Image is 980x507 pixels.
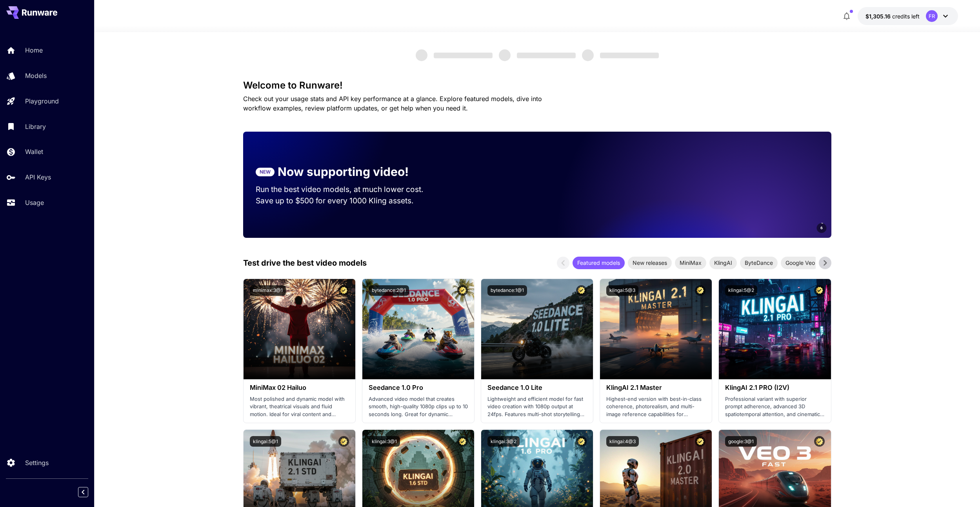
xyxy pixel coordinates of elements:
[725,436,757,447] button: google:3@1
[250,285,286,296] button: minimax:3@1
[243,80,831,91] h3: Welcome to Runware!
[606,395,705,418] p: Highest-end version with best-in-class coherence, photorealism, and multi-image reference capabil...
[250,395,349,418] p: Most polished and dynamic model with vibrant, theatrical visuals and fluid motion. Ideal for vira...
[84,485,94,499] div: Collapse sidebar
[675,257,706,269] div: MiniMax
[25,172,51,182] p: API Keys
[457,436,468,447] button: Certified Model – Vetted for best performance and includes a commercial license.
[78,487,88,497] button: Collapse sidebar
[244,279,355,379] img: alt
[781,257,820,269] div: Google Veo
[457,285,468,296] button: Certified Model – Vetted for best performance and includes a commercial license.
[338,285,349,296] button: Certified Model – Vetted for best performance and includes a commercial license.
[250,436,281,447] button: klingai:5@1
[695,285,705,296] button: Certified Model – Vetted for best performance and includes a commercial license.
[781,259,820,267] span: Google Veo
[573,259,625,267] span: Featured models
[278,163,409,181] p: Now supporting video!
[25,147,43,156] p: Wallet
[865,12,920,20] div: $1,305.15761
[892,13,920,20] span: credits left
[865,13,892,20] span: $1,305.16
[25,458,49,467] p: Settings
[719,279,831,379] img: alt
[256,184,438,195] p: Run the best video models, at much lower cost.
[487,436,520,447] button: klingai:3@2
[250,384,349,391] h3: MiniMax 02 Hailuo
[814,285,825,296] button: Certified Model – Vetted for best performance and includes a commercial license.
[628,257,672,269] div: New releases
[740,259,778,267] span: ByteDance
[243,95,542,112] span: Check out your usage stats and API key performance at a glance. Explore featured models, dive int...
[260,168,271,176] p: NEW
[858,7,958,25] button: $1,305.15761FR
[725,285,757,296] button: klingai:5@2
[695,436,705,447] button: Certified Model – Vetted for best performance and includes a commercial license.
[926,10,938,22] div: FR
[369,395,468,418] p: Advanced video model that creates smooth, high-quality 1080p clips up to 10 seconds long. Great f...
[487,384,587,391] h3: Seedance 1.0 Lite
[675,259,706,267] span: MiniMax
[369,384,468,391] h3: Seedance 1.0 Pro
[481,279,593,379] img: alt
[628,259,672,267] span: New releases
[25,45,43,55] p: Home
[25,96,59,106] p: Playground
[573,257,625,269] div: Featured models
[338,436,349,447] button: Certified Model – Vetted for best performance and includes a commercial license.
[25,71,47,80] p: Models
[600,279,712,379] img: alt
[487,285,527,296] button: bytedance:1@1
[606,384,705,391] h3: KlingAI 2.1 Master
[576,285,587,296] button: Certified Model – Vetted for best performance and includes a commercial license.
[362,279,474,379] img: alt
[369,436,400,447] button: klingai:3@1
[709,259,737,267] span: KlingAI
[25,122,46,131] p: Library
[820,225,823,231] span: 6
[725,395,824,418] p: Professional variant with superior prompt adherence, advanced 3D spatiotemporal attention, and ci...
[606,436,639,447] button: klingai:4@3
[25,198,44,207] p: Usage
[576,436,587,447] button: Certified Model – Vetted for best performance and includes a commercial license.
[725,384,824,391] h3: KlingAI 2.1 PRO (I2V)
[740,257,778,269] div: ByteDance
[606,285,638,296] button: klingai:5@3
[487,395,587,418] p: Lightweight and efficient model for fast video creation with 1080p output at 24fps. Features mult...
[256,195,438,206] p: Save up to $500 for every 1000 Kling assets.
[243,257,367,269] p: Test drive the best video models
[709,257,737,269] div: KlingAI
[814,436,825,447] button: Certified Model – Vetted for best performance and includes a commercial license.
[369,285,409,296] button: bytedance:2@1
